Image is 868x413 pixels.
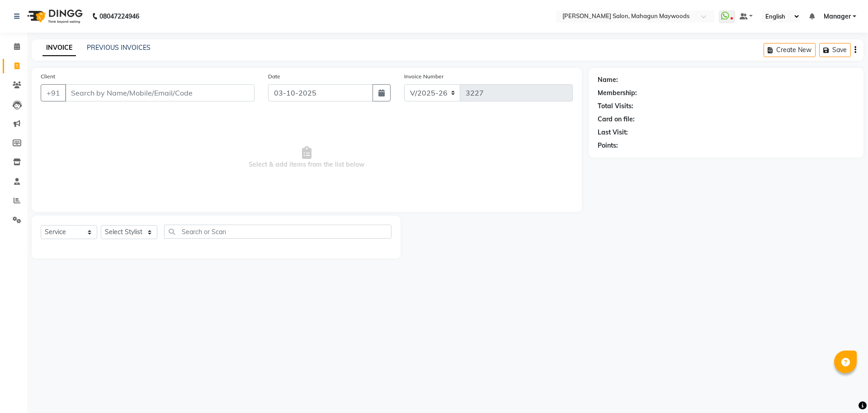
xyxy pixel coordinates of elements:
[99,4,139,29] b: 08047224946
[268,72,280,81] label: Date
[598,128,628,137] div: Last Visit:
[598,141,618,150] div: Points:
[598,115,635,124] div: Card on file:
[598,75,618,85] div: Name:
[404,72,443,81] label: Invoice Number
[41,84,66,101] button: +91
[42,40,76,56] a: INVOICE
[824,12,851,21] span: Manager
[164,225,392,239] input: Search or Scan
[41,72,55,81] label: Client
[819,43,851,57] button: Save
[23,4,85,29] img: logo
[87,43,151,52] a: PREVIOUS INVOICES
[65,84,255,101] input: Search by Name/Mobile/Email/Code
[764,43,816,57] button: Create New
[598,101,633,111] div: Total Visits:
[41,112,573,203] span: Select & add items from the list below
[598,88,637,98] div: Membership:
